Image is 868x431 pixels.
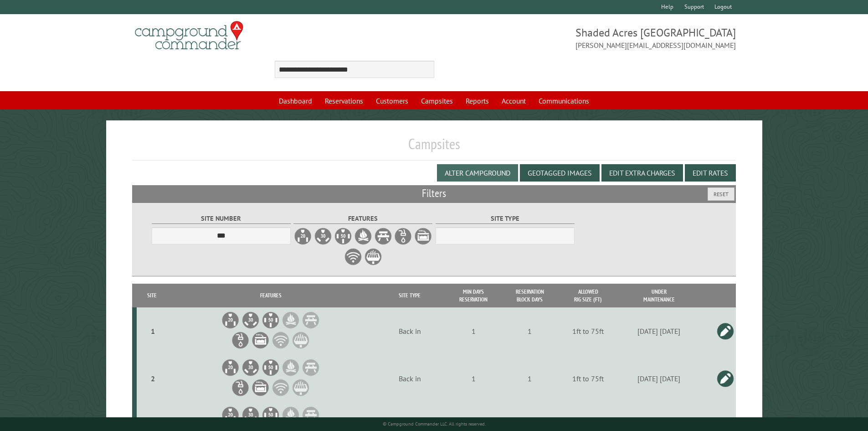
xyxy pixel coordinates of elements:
[619,284,700,307] th: Under Maintenance
[241,358,260,377] li: 30A Electrical Hookup
[292,379,310,397] li: Grill
[533,92,595,109] a: Communications
[334,227,352,245] label: 50A Electrical Hookup
[262,358,280,377] li: 50A Electrical Hookup
[716,322,734,340] a: Edit this campsite
[252,379,270,397] li: Sewer Hookup
[241,311,260,329] li: 30A Electrical Hookup
[558,284,618,307] th: Allowed Rig Size (ft)
[241,406,260,424] li: 30A Electrical Hookup
[374,284,445,307] th: Site Type
[140,327,166,336] div: 1
[292,331,310,349] li: Grill
[354,227,372,245] label: Firepit
[272,331,290,349] li: WiFi Service
[559,374,617,383] div: 1ft to 75ft
[375,327,444,336] div: Back in
[559,327,617,336] div: 1ft to 75ft
[319,92,369,109] a: Reservations
[394,227,412,245] label: Water Hookup
[383,421,486,427] small: © Campground Commander LLC. All rights reserved.
[502,284,558,307] th: Reservation Block Days
[620,327,698,336] div: [DATE] [DATE]
[231,379,250,397] li: Water Hookup
[314,227,332,245] label: 30A Electrical Hookup
[460,92,494,109] a: Reports
[221,358,240,377] li: 20A Electrical Hookup
[446,284,502,307] th: Min Days Reservation
[503,374,556,383] div: 1
[496,92,531,109] a: Account
[221,406,240,424] li: 20A Electrical Hookup
[716,369,734,388] a: Edit this campsite
[262,406,280,424] li: 50A Electrical Hookup
[302,311,320,329] li: Picnic Table
[708,187,734,201] button: Reset
[434,25,736,51] span: Shaded Acres [GEOGRAPHIC_DATA] [PERSON_NAME][EMAIL_ADDRESS][DOMAIN_NAME]
[364,248,382,266] label: Grill
[132,185,736,203] h2: Filters
[293,213,432,224] label: Features
[132,135,736,160] h1: Campsites
[132,18,246,53] img: Campground Commander
[685,164,736,182] button: Edit Rates
[416,92,458,109] a: Campsites
[282,406,300,424] li: Firepit
[503,327,556,336] div: 1
[302,406,320,424] li: Picnic Table
[273,92,318,109] a: Dashboard
[374,227,392,245] label: Picnic Table
[140,374,166,383] div: 2
[447,327,500,336] div: 1
[294,227,312,245] label: 20A Electrical Hookup
[437,164,518,182] button: Alter Campground
[272,379,290,397] li: WiFi Service
[152,213,291,224] label: Site Number
[344,248,362,266] label: WiFi Service
[167,284,374,307] th: Features
[282,358,300,377] li: Firepit
[221,311,240,329] li: 20A Electrical Hookup
[262,311,280,329] li: 50A Electrical Hookup
[231,331,250,349] li: Water Hookup
[436,213,575,224] label: Site Type
[282,311,300,329] li: Firepit
[375,374,444,383] div: Back in
[601,164,683,182] button: Edit Extra Charges
[252,331,270,349] li: Sewer Hookup
[620,374,698,383] div: [DATE] [DATE]
[447,374,500,383] div: 1
[302,358,320,377] li: Picnic Table
[520,164,600,182] button: Geotagged Images
[370,92,414,109] a: Customers
[137,284,168,307] th: Site
[414,227,432,245] label: Sewer Hookup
